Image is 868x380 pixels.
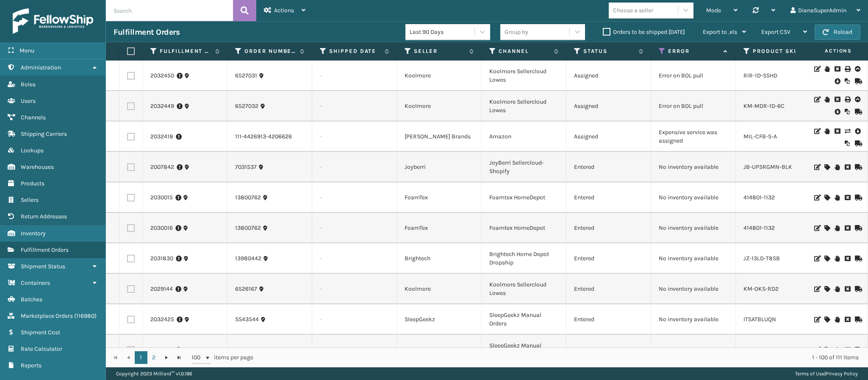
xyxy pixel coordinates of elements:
span: Lookups [21,147,44,154]
i: On Hold [835,225,840,231]
button: Reload [815,25,860,40]
span: Inventory [21,230,46,237]
i: Assign Carrier and Warehouse [824,195,829,201]
div: Last 90 Days [410,28,475,36]
td: No inventory available [651,152,736,182]
i: On Hold [835,256,840,262]
i: Pull Label [855,127,860,135]
a: SS43544 [235,315,259,324]
td: - [312,274,397,304]
a: 13800762 [235,224,261,232]
td: - [312,243,397,274]
i: Cancel Fulfillment Order [845,286,850,292]
i: Assign Carrier and Warehouse [824,164,829,170]
td: Expensive service was assigned [651,121,736,152]
td: Brightech Home Depot Dropship [482,243,566,274]
a: MIL-CFB-S-A [743,133,777,140]
i: On Hold [835,286,840,292]
i: Edit [814,164,819,170]
p: Copyright 2023 Milliard™ v 1.0.186 [116,367,192,380]
td: - [312,182,397,213]
td: Assigned [566,61,651,91]
td: Assigned [566,121,651,152]
i: Assign Carrier and Warehouse [824,256,829,262]
a: 2031830 [150,254,173,263]
span: Return Addresses [21,213,67,220]
i: Assign Carrier and Warehouse [824,225,829,231]
td: No inventory available [651,304,736,335]
label: Orders to be shipped [DATE] [603,28,685,36]
a: 2032450 [150,72,174,80]
a: GEN-PW-VEN-K [743,346,785,353]
i: On Hold [835,195,840,201]
td: SleepGeekz Manual Orders [482,335,566,365]
i: On Hold [824,66,829,72]
a: 13800762 [235,193,261,202]
td: Foamtex HomeDepot [482,182,566,213]
td: FoamTex [397,182,482,213]
a: JZ-13LD-T8SB [743,255,780,262]
i: Mark as Shipped [855,286,860,292]
a: Go to the last page [173,351,186,364]
span: Administration [21,64,61,71]
label: Error [668,47,719,55]
a: Privacy Policy [826,371,858,377]
div: 1 - 100 of 111 items [265,353,859,362]
td: - [312,152,397,182]
td: - [312,121,397,152]
img: logo [13,8,93,34]
td: Entered [566,213,651,243]
td: Entered [566,243,651,274]
span: Actions [798,44,857,58]
td: Joyberri [397,152,482,182]
i: Cancel Fulfillment Order [845,317,850,322]
span: Export to .xls [703,28,737,36]
span: Fulfillment Orders [21,246,69,253]
td: FoamTex [397,213,482,243]
i: On Hold [824,96,829,102]
i: Mark as Shipped [855,317,860,322]
a: 414801-1132 [743,194,775,201]
i: Mark as Shipped [855,109,860,115]
td: No inventory available [651,213,736,243]
i: Cancel Fulfillment Order [845,347,850,353]
td: SleepGeekz [397,335,482,365]
a: 13980442 [235,254,261,263]
a: 7031537 [235,163,257,171]
a: ITSATBLUQN [743,316,776,323]
label: Fulfillment Order Id [160,47,211,55]
a: 2030015 [150,193,173,202]
span: Channels [21,114,46,121]
i: Mark as Shipped [855,225,860,231]
td: Entered [566,335,651,365]
i: Cancel Fulfillment Order [845,225,850,231]
td: - [312,304,397,335]
i: Mark as Shipped [855,78,860,84]
i: Edit [814,317,819,322]
a: 2032449 [150,102,174,110]
i: Print BOL [845,96,850,102]
td: No inventory available [651,335,736,365]
td: - [312,61,397,91]
td: Brightech [397,243,482,274]
td: SleepGeekz Manual Orders [482,304,566,335]
i: Mark as Shipped [855,347,860,353]
span: Mode [706,7,721,14]
a: SS42996(1) [235,346,265,354]
i: Change shipping [845,128,850,134]
i: Edit [814,347,819,353]
span: items per page [191,351,253,364]
label: Shipped Date [329,47,380,55]
span: Marketplace Orders [21,312,73,319]
a: 414801-1132 [743,224,775,231]
i: Cancel Fulfillment Order [845,164,850,170]
i: On Hold [824,128,829,134]
i: Assign Carrier and Warehouse [824,317,829,322]
a: Terms of Use [795,371,824,377]
span: Sellers [21,196,39,204]
td: Foamtex HomeDepot [482,213,566,243]
i: Edit [814,256,819,262]
i: Pull BOL [835,77,840,85]
a: RIR-1D-SSHD [743,72,777,79]
td: Entered [566,182,651,213]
